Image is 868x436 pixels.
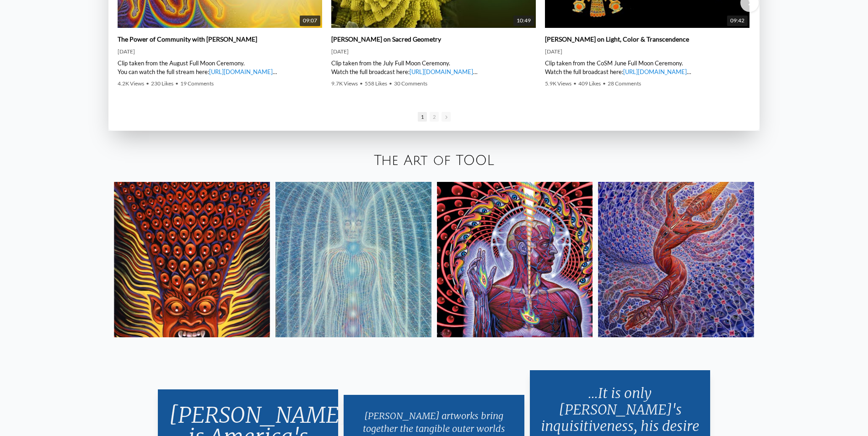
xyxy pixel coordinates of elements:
[331,80,358,87] span: 9.7K Views
[118,48,322,55] div: [DATE]
[180,80,214,87] span: 19 Comments
[146,80,149,87] span: •
[545,35,689,43] a: [PERSON_NAME] on Light, Color & Transcendence
[442,112,451,122] span: Go to next slide
[374,153,494,168] a: The Art of TOOL
[331,59,536,75] div: Clip taken from the July Full Moon Ceremony. Watch the full broadcast here: | [PERSON_NAME] | ► W...
[209,68,273,75] a: [URL][DOMAIN_NAME]
[418,112,427,122] span: Go to slide 1
[545,48,749,55] div: [DATE]
[331,48,536,55] div: [DATE]
[118,80,144,87] span: 4.2K Views
[331,35,441,43] a: [PERSON_NAME] on Sacred Geometry
[410,68,473,75] a: [URL][DOMAIN_NAME]
[360,80,363,87] span: •
[118,59,322,75] div: Clip taken from the August Full Moon Ceremony. You can watch the full stream here: | [PERSON_NAME...
[300,16,320,26] span: 09:07
[513,16,534,26] span: 10:49
[151,80,173,87] span: 230 Likes
[389,80,392,87] span: •
[603,80,606,87] span: •
[608,80,641,87] span: 28 Comments
[394,80,427,87] span: 30 Comments
[545,80,571,87] span: 5.9K Views
[365,80,387,87] span: 558 Likes
[118,35,257,43] a: The Power of Community with [PERSON_NAME]
[623,68,687,75] a: [URL][DOMAIN_NAME]
[430,112,439,122] span: Go to slide 2
[578,80,601,87] span: 409 Likes
[545,59,749,75] div: Clip taken from the CoSM June Full Moon Ceremony. Watch the full broadcast here: | [PERSON_NAME] ...
[175,80,178,87] span: •
[727,16,748,26] span: 09:42
[573,80,577,87] span: •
